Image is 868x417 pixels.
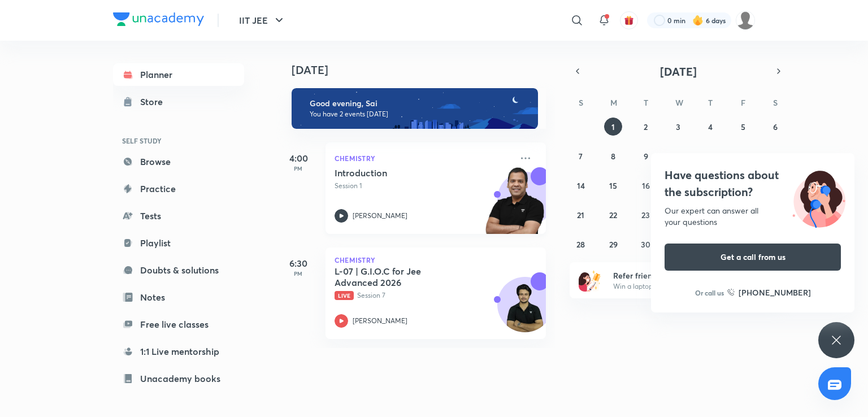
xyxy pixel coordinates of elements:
[335,291,354,300] span: Live
[739,151,747,162] abbr: September 12, 2025
[773,97,778,108] abbr: Saturday
[353,316,407,326] p: [PERSON_NAME]
[708,97,713,108] abbr: Thursday
[620,11,638,29] button: avatar
[579,97,583,108] abbr: Sunday
[676,121,680,132] abbr: September 3, 2025
[335,290,512,301] p: Session 7
[113,232,244,254] a: Playlist
[701,147,719,165] button: September 11, 2025
[276,151,321,165] h5: 4:00
[641,239,650,250] abbr: September 30, 2025
[335,151,512,165] p: Chemistry
[310,110,528,119] p: You have 2 events [DATE]
[641,210,650,220] abbr: September 23, 2025
[611,151,615,162] abbr: September 8, 2025
[579,269,601,292] img: referral
[232,9,293,32] button: IIT JEE
[613,281,752,292] p: Win a laptop, vouchers & more
[276,270,321,277] p: PM
[609,180,617,191] abbr: September 15, 2025
[660,64,697,79] span: [DATE]
[741,121,745,132] abbr: September 5, 2025
[604,176,622,194] button: September 15, 2025
[665,205,841,228] div: Our expert can answer all your questions
[572,147,590,165] button: September 7, 2025
[113,131,244,150] h6: SELF STUDY
[335,257,537,263] p: Chemistry
[613,270,752,281] h6: Refer friends
[604,147,622,165] button: September 8, 2025
[276,257,321,270] h5: 6:30
[572,235,590,253] button: September 28, 2025
[353,211,407,221] p: [PERSON_NAME]
[642,180,650,191] abbr: September 16, 2025
[113,286,244,309] a: Notes
[113,205,244,227] a: Tests
[576,239,585,250] abbr: September 28, 2025
[637,206,655,224] button: September 23, 2025
[113,12,204,29] a: Company Logo
[113,367,244,390] a: Unacademy books
[771,151,779,162] abbr: September 13, 2025
[766,147,784,165] button: September 13, 2025
[708,121,713,132] abbr: September 4, 2025
[140,95,170,108] div: Store
[579,151,583,162] abbr: September 7, 2025
[609,210,617,220] abbr: September 22, 2025
[637,147,655,165] button: September 9, 2025
[637,176,655,194] button: September 16, 2025
[113,313,244,336] a: Free live classes
[773,121,778,132] abbr: September 6, 2025
[669,118,687,136] button: September 3, 2025
[113,177,244,200] a: Practice
[572,176,590,194] button: September 14, 2025
[734,118,752,136] button: September 5, 2025
[734,147,752,165] button: September 12, 2025
[624,15,634,25] img: avatar
[665,244,841,271] button: Get a call from us
[739,286,811,298] h6: [PHONE_NUMBER]
[644,151,648,162] abbr: September 9, 2025
[335,266,475,288] h5: L-07 | G.I.O.C for Jee Advanced 2026
[113,340,244,363] a: 1:1 Live mentorship
[669,147,687,165] button: September 10, 2025
[113,12,204,26] img: Company Logo
[292,88,538,129] img: evening
[585,63,771,79] button: [DATE]
[692,15,704,26] img: streak
[484,167,546,245] img: unacademy
[611,121,615,132] abbr: September 1, 2025
[644,97,648,108] abbr: Tuesday
[610,97,617,108] abbr: Monday
[644,121,648,132] abbr: September 2, 2025
[637,118,655,136] button: September 2, 2025
[113,63,244,86] a: Planner
[695,288,724,298] p: Or call us
[276,165,321,172] p: PM
[741,97,745,108] abbr: Friday
[675,97,683,108] abbr: Wednesday
[727,286,811,298] a: [PHONE_NUMBER]
[707,151,714,162] abbr: September 11, 2025
[604,235,622,253] button: September 29, 2025
[113,90,244,113] a: Store
[783,167,854,228] img: ttu_illustration_new.svg
[701,118,719,136] button: September 4, 2025
[335,167,475,179] h5: Introduction
[577,210,584,220] abbr: September 21, 2025
[674,151,682,162] abbr: September 10, 2025
[665,167,841,201] h4: Have questions about the subscription?
[766,118,784,136] button: September 6, 2025
[335,181,512,191] p: Session 1
[736,11,755,30] img: Sai Rakshith
[609,239,618,250] abbr: September 29, 2025
[310,98,528,108] h6: Good evening, Sai
[604,118,622,136] button: September 1, 2025
[604,206,622,224] button: September 22, 2025
[572,206,590,224] button: September 21, 2025
[498,283,552,337] img: Avatar
[292,63,557,77] h4: [DATE]
[113,259,244,281] a: Doubts & solutions
[637,235,655,253] button: September 30, 2025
